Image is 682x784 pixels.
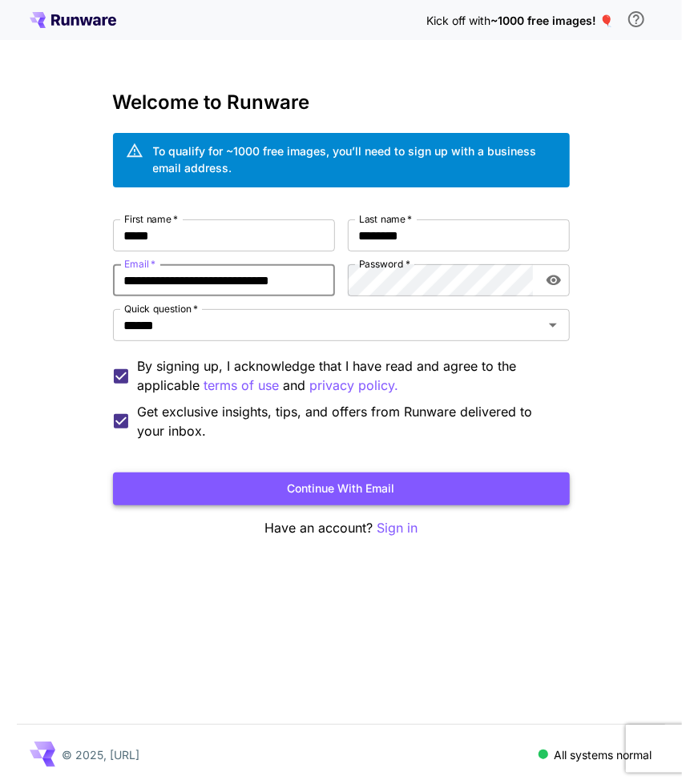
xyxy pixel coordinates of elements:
[62,746,139,763] p: © 2025, [URL]
[138,356,557,396] p: By signing up, I acknowledge that I have read and agree to the applicable and
[310,376,399,396] button: By signing up, I acknowledge that I have read and agree to the applicable terms of use and
[124,212,178,226] label: First name
[359,212,412,226] label: Last name
[113,472,570,505] button: Continue with email
[204,376,280,396] p: terms of use
[539,266,568,295] button: toggle password visibility
[377,518,418,538] button: Sign in
[491,14,614,27] span: ~1000 free images! 🎈
[138,402,557,440] span: Get exclusive insights, tips, and offers from Runware delivered to your inbox.
[427,14,491,27] span: Kick off with
[620,3,652,35] button: In order to qualify for free credit, you need to sign up with a business email address and click ...
[204,376,280,396] button: By signing up, I acknowledge that I have read and agree to the applicable and privacy policy.
[555,746,652,763] p: All systems normal
[124,257,155,271] label: Email
[310,376,399,396] p: privacy policy.
[113,91,570,114] h3: Welcome to Runware
[359,257,410,271] label: Password
[124,302,198,316] label: Quick question
[542,314,564,336] button: Open
[153,143,557,176] div: To qualify for ~1000 free images, you’ll need to sign up with a business email address.
[113,518,570,538] p: Have an account?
